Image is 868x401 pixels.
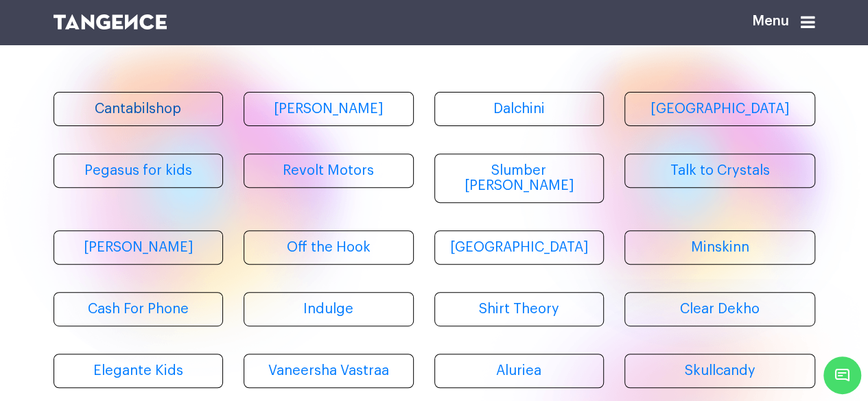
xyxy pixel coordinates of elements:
[54,354,224,388] a: Elegante Kids
[244,230,414,265] a: Off the Hook
[823,356,861,394] span: Chat Widget
[434,154,605,203] a: Slumber [PERSON_NAME]
[54,14,167,29] img: logo SVG
[244,92,414,126] a: [PERSON_NAME]
[244,354,414,388] a: Vaneersha Vastraa
[624,354,815,388] a: Skullcandy
[54,154,224,188] a: Pegasus for kids
[434,230,605,265] a: [GEOGRAPHIC_DATA]
[244,154,414,188] a: Revolt Motors
[434,292,605,326] a: Shirt Theory
[624,154,815,188] a: Talk to Crystals
[434,92,605,126] a: Dalchini
[624,92,815,126] a: [GEOGRAPHIC_DATA]
[434,354,605,388] a: Aluriea
[244,292,414,326] a: Indulge
[624,230,815,265] a: Minskinn
[54,292,224,326] a: Cash For Phone
[624,292,815,326] a: Clear Dekho
[54,92,224,126] a: Cantabilshop
[54,230,224,265] a: [PERSON_NAME]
